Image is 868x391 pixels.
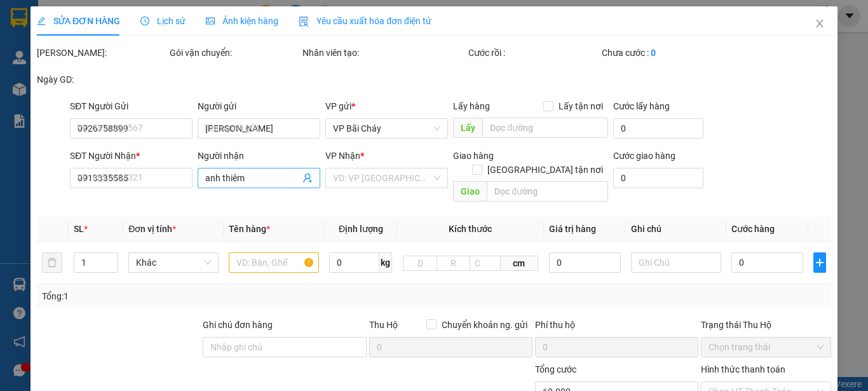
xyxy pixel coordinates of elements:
[553,99,607,113] span: Lấy tận nơi
[453,101,490,111] span: Lấy hàng
[802,6,837,42] button: Close
[13,6,119,34] strong: Công ty TNHH Phúc Xuyên
[369,320,397,330] span: Thu Hộ
[325,99,448,113] div: VP gửi
[701,364,785,374] label: Hình thức thanh toán
[601,46,731,60] div: Chưa cước :
[437,256,471,271] input: R
[140,16,186,26] span: Lịch sử
[198,99,320,113] div: Người gửi
[128,224,176,234] span: Đơn vị tính
[206,16,278,26] span: Ảnh kiện hàng
[548,224,595,234] span: Giá trị hàng
[11,85,122,119] span: Gửi hàng Hạ Long: Hotline:
[453,181,487,202] span: Giao
[813,252,826,273] button: plus
[731,224,775,234] span: Cước hàng
[229,224,270,234] span: Tên hàng
[229,252,319,273] input: VD: Bàn, Ghế
[302,173,313,183] span: user-add
[299,17,309,27] img: icon
[37,72,167,86] div: Ngày GD:
[37,17,46,25] span: edit
[449,224,492,234] span: Kích thước
[453,118,482,138] span: Lấy
[701,318,831,332] div: Trạng thái Thu Hộ
[535,364,576,374] span: Tổng cước
[339,224,383,234] span: Định lượng
[626,217,726,242] th: Ghi chú
[206,17,215,25] span: picture
[140,17,149,25] span: clock-circle
[379,252,392,273] span: kg
[325,151,360,161] span: VP Nhận
[70,149,193,163] div: SĐT Người Nhận
[453,151,494,161] span: Giao hàng
[613,151,675,161] label: Cước giao hàng
[170,46,300,60] div: Gói vận chuyển:
[650,48,655,58] b: 0
[203,320,273,330] label: Ghi chú đơn hàng
[203,337,366,357] input: Ghi chú đơn hàng
[37,16,120,26] span: SỬA ĐƠN HÀNG
[37,46,167,60] div: [PERSON_NAME]:
[198,149,320,163] div: Người nhận
[403,256,437,271] input: D
[815,18,825,29] span: close
[814,257,825,268] span: plus
[709,338,824,357] span: Chọn trạng thái
[535,318,698,337] div: Phí thu hộ
[500,256,538,271] span: cm
[6,37,128,82] span: Gửi hàng [GEOGRAPHIC_DATA]: Hotline:
[613,118,703,139] input: Cước lấy hàng
[302,46,466,60] div: Nhân viên tạo:
[631,252,721,273] input: Ghi Chú
[487,181,607,202] input: Dọc đường
[299,16,431,26] span: Yêu cầu xuất hóa đơn điện tử
[42,289,336,303] div: Tổng: 1
[482,118,607,138] input: Dọc đường
[74,224,84,234] span: SL
[136,253,211,272] span: Khác
[482,163,607,177] span: [GEOGRAPHIC_DATA] tận nơi
[613,101,669,111] label: Cước lấy hàng
[27,60,127,82] strong: 0888 827 827 - 0848 827 827
[470,256,500,271] input: C
[6,48,128,71] strong: 024 3236 3236 -
[437,318,532,332] span: Chuyển khoản ng. gửi
[70,99,193,113] div: SĐT Người Gửi
[468,46,599,60] div: Cước rồi :
[42,252,62,273] button: delete
[613,168,703,188] input: Cước giao hàng
[333,119,440,138] span: VP Bãi Cháy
